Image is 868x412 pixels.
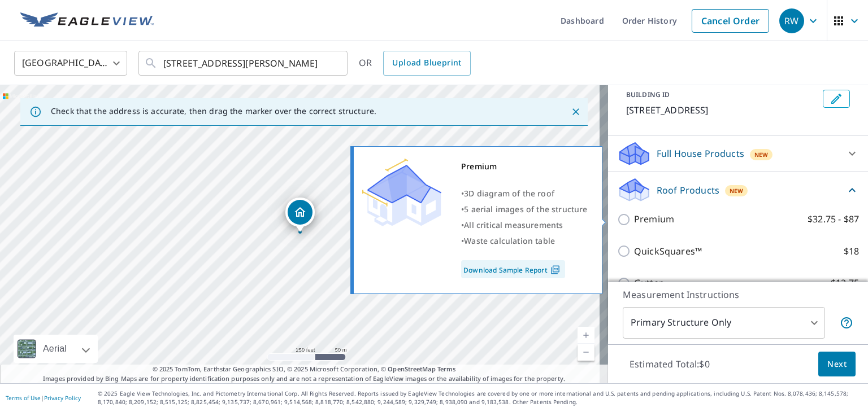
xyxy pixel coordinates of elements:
[657,183,719,197] p: Roof Products
[461,186,588,201] div: •
[98,389,862,406] p: © 2025 Eagle View Technologies, Inc. and Pictometry International Corp. All Rights Reserved. Repo...
[626,90,670,99] p: BUILDING ID
[383,51,470,76] a: Upload Blueprint
[548,265,563,275] img: Pdf Icon
[461,201,588,217] div: •
[461,233,588,249] div: •
[464,220,563,230] span: All critical measurements
[657,147,744,160] p: Full House Products
[823,90,850,108] button: Edit building 1
[818,352,856,377] button: Next
[14,335,98,363] div: Aerial
[578,327,594,344] a: Current Level 17, Zoom In
[461,260,565,278] a: Download Sample Report
[464,188,554,199] span: 3D diagram of the roof
[692,9,769,33] a: Cancel Order
[388,365,435,373] a: OpenStreetMap
[437,365,456,373] a: Terms
[362,159,441,226] img: Premium
[359,51,471,76] div: OR
[634,244,702,258] p: QuickSquares™
[578,344,594,361] a: Current Level 17, Zoom Out
[464,204,587,214] span: 5 aerial images of the structure
[568,104,583,119] button: Close
[844,244,859,258] p: $18
[163,47,324,79] input: Search by address or latitude-longitude
[6,395,81,401] p: |
[20,12,154,29] img: EV Logo
[51,106,376,116] p: Check that the address is accurate, then drag the marker over the correct structure.
[464,235,555,246] span: Waste calculation table
[808,212,859,226] p: $32.75 - $87
[461,217,588,233] div: •
[779,8,804,33] div: RW
[634,212,674,226] p: Premium
[14,47,127,79] div: [GEOGRAPHIC_DATA]
[6,394,41,402] a: Terms of Use
[617,140,859,167] div: Full House ProductsNew
[153,365,456,374] span: © 2025 TomTom, Earthstar Geographics SIO, © 2025 Microsoft Corporation, ©
[626,103,818,117] p: [STREET_ADDRESS]
[623,307,825,339] div: Primary Structure Only
[730,186,744,195] span: New
[285,198,315,233] div: Dropped pin, building 1, Residential property, 17 Edgecombe Dr Milford, OH 45150
[461,159,588,174] div: Premium
[392,56,461,70] span: Upload Blueprint
[634,276,663,290] p: Gutter
[617,177,859,203] div: Roof ProductsNew
[620,352,719,376] p: Estimated Total: $0
[840,316,853,330] span: Your report will include only the primary structure on the property. For example, a detached gara...
[40,335,70,363] div: Aerial
[623,288,853,301] p: Measurement Instructions
[827,357,847,371] span: Next
[831,276,859,290] p: $13.75
[44,394,81,402] a: Privacy Policy
[754,150,769,159] span: New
